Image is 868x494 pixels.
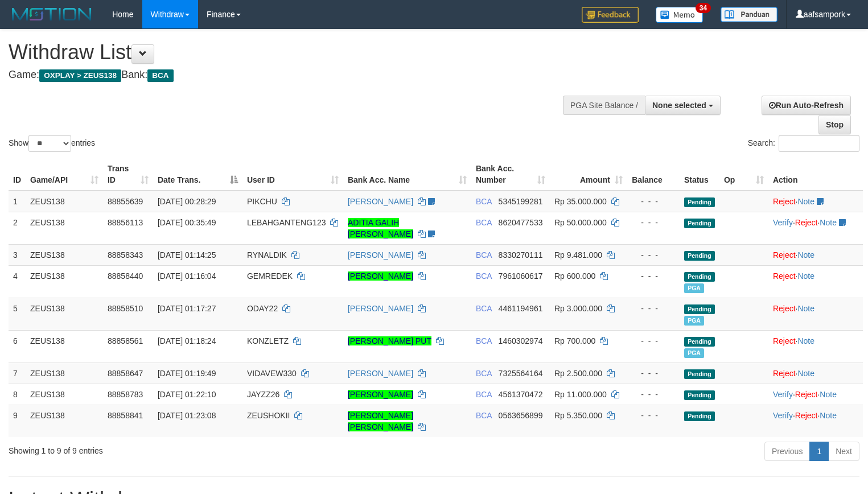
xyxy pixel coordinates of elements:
a: Note [820,218,837,227]
span: [DATE] 01:18:24 [158,336,216,345]
td: 3 [9,244,26,265]
a: Reject [773,197,796,206]
span: None selected [652,101,706,110]
a: [PERSON_NAME] [348,250,413,260]
span: Copy 4561370472 to clipboard [499,390,543,399]
span: BCA [476,271,492,281]
span: BCA [476,390,492,399]
button: None selected [645,96,721,115]
span: KONZLETZ [247,336,289,345]
div: - - - [632,335,675,347]
span: Rp 5.350.000 [554,411,602,420]
td: 4 [9,265,26,298]
td: · [768,298,863,330]
span: Copy 7961060617 to clipboard [499,271,543,281]
a: Note [820,390,837,399]
td: 5 [9,298,26,330]
div: - - - [632,217,675,228]
th: Balance [627,158,680,191]
div: - - - [632,196,675,207]
h1: Withdraw List [9,41,567,64]
span: BCA [476,336,492,345]
td: · [768,265,863,298]
td: · · [768,384,863,405]
span: BCA [476,250,492,260]
span: [DATE] 01:14:25 [158,250,216,260]
a: Note [797,250,814,260]
td: · · [768,405,863,437]
a: Run Auto-Refresh [762,96,851,115]
span: [DATE] 01:23:08 [158,411,216,420]
td: 9 [9,405,26,437]
td: · [768,191,863,212]
span: Copy 8330270111 to clipboard [499,250,543,260]
span: Pending [684,219,715,228]
div: - - - [632,368,675,379]
span: RYNALDIK [247,250,287,260]
a: [PERSON_NAME] [PERSON_NAME] [348,411,413,431]
span: Copy 5345199281 to clipboard [499,197,543,206]
span: Copy 0563656899 to clipboard [499,411,543,420]
a: Verify [773,218,793,227]
th: Date Trans.: activate to sort column descending [153,158,242,191]
div: - - - [632,249,675,261]
th: User ID: activate to sort column ascending [242,158,343,191]
div: - - - [632,389,675,400]
div: Showing 1 to 9 of 9 entries [9,441,353,456]
a: [PERSON_NAME] PUT [348,336,431,345]
a: Reject [795,411,818,420]
a: Note [797,369,814,378]
th: Action [768,158,863,191]
span: BCA [476,304,492,313]
a: Note [797,336,814,345]
span: Rp 3.000.000 [554,304,602,313]
span: Pending [684,369,715,379]
span: [DATE] 00:35:49 [158,218,216,227]
span: [DATE] 01:22:10 [158,390,216,399]
a: Stop [818,115,851,134]
th: Game/API: activate to sort column ascending [26,158,103,191]
td: ZEUS138 [26,298,103,330]
a: Note [797,197,814,206]
a: [PERSON_NAME] [348,390,413,399]
span: Pending [684,197,715,207]
a: Reject [773,250,796,260]
span: 88858510 [108,304,143,313]
th: Status [680,158,719,191]
span: [DATE] 01:19:49 [158,369,216,378]
span: 88858561 [108,336,143,345]
a: ADITIA GALIH [PERSON_NAME] [348,218,413,238]
span: 88858440 [108,271,143,281]
span: [DATE] 01:16:04 [158,271,216,281]
input: Search: [779,135,859,152]
span: Rp 11.000.000 [554,390,607,399]
a: Reject [773,336,796,345]
a: Note [797,271,814,281]
span: Marked by aaftanly [684,348,704,358]
span: [DATE] 00:28:29 [158,197,216,206]
td: ZEUS138 [26,191,103,212]
span: BCA [476,197,492,206]
span: VIDAVEW330 [247,369,297,378]
span: 88858841 [108,411,143,420]
a: 1 [809,442,829,461]
span: GEMREDEK [247,271,293,281]
span: Marked by aaftanly [684,316,704,326]
td: · [768,363,863,384]
td: ZEUS138 [26,330,103,363]
td: ZEUS138 [26,384,103,405]
td: · [768,330,863,363]
span: Rp 2.500.000 [554,369,602,378]
label: Search: [748,135,859,152]
a: Reject [773,304,796,313]
th: Amount: activate to sort column ascending [550,158,627,191]
a: [PERSON_NAME] [348,271,413,281]
td: ZEUS138 [26,265,103,298]
label: Show entries [9,135,95,152]
span: Copy 7325564164 to clipboard [499,369,543,378]
td: ZEUS138 [26,405,103,437]
span: BCA [476,411,492,420]
span: 88856113 [108,218,143,227]
div: - - - [632,410,675,421]
a: Verify [773,411,793,420]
